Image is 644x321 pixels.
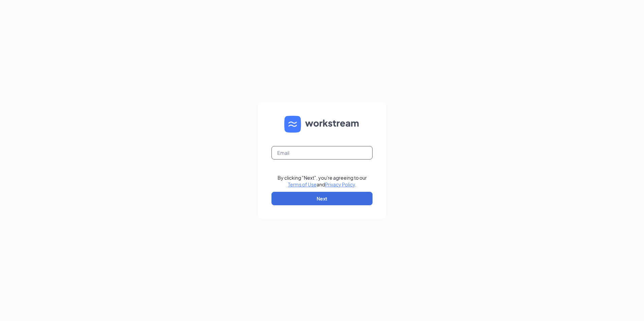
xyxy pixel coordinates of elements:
button: Next [271,192,373,205]
div: By clicking "Next", you're agreeing to our and . [278,174,367,188]
a: Privacy Policy [325,181,355,187]
a: Terms of Use [288,181,317,187]
img: WS logo and Workstream text [284,116,360,133]
input: Email [271,146,373,159]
